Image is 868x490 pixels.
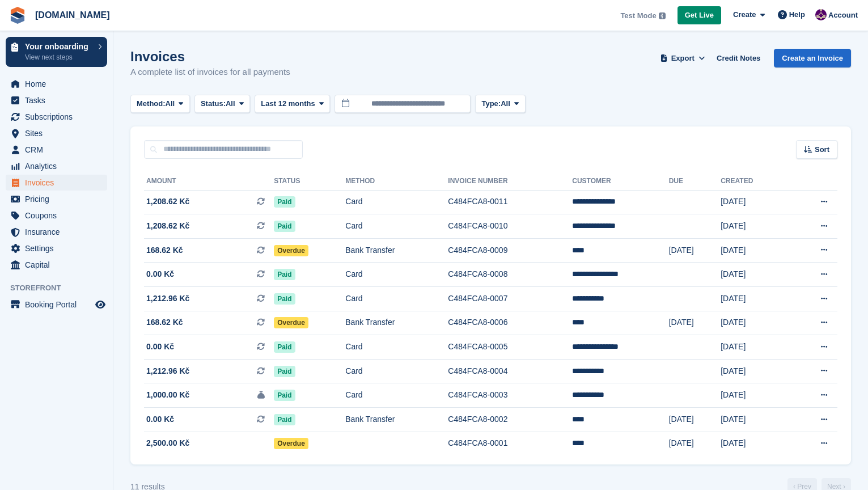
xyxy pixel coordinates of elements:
td: [DATE] [669,432,721,455]
th: Amount [144,172,274,191]
td: Card [345,287,448,311]
span: 1,212.96 Kč [146,293,189,305]
span: Analytics [25,158,93,174]
td: Card [345,190,448,214]
span: Coupons [25,208,93,223]
span: Settings [25,240,93,256]
th: Created [721,172,788,191]
span: Booking Portal [25,297,93,312]
span: Tasks [25,92,93,108]
td: C484FCA8-0006 [448,311,572,335]
span: All [166,98,175,109]
a: menu [6,208,107,223]
th: Status [274,172,345,191]
span: Insurance [25,224,93,240]
img: Anna Žambůrková [815,9,827,20]
p: View next steps [25,52,92,62]
th: Method [345,172,448,191]
span: CRM [25,142,93,158]
td: C484FCA8-0007 [448,287,572,311]
span: Storefront [10,282,113,294]
span: Status: [201,98,226,109]
a: Your onboarding View next steps [6,37,107,67]
img: stora-icon-8386f47178a22dfd0bd8f6a31ec36ba5ce8667c1dd55bd0f319d3a0aa187defe.svg [9,7,26,24]
td: [DATE] [721,311,788,335]
span: 168.62 Kč [146,316,183,328]
td: C484FCA8-0008 [448,263,572,287]
span: Paid [274,414,295,425]
a: menu [6,224,107,240]
td: Card [345,335,448,360]
td: [DATE] [669,311,721,335]
span: Pricing [25,191,93,207]
th: Customer [572,172,668,191]
button: Type: All [475,95,525,113]
td: C484FCA8-0001 [448,432,572,455]
span: Type: [481,98,501,109]
th: Invoice Number [448,172,572,191]
td: [DATE] [721,335,788,360]
a: menu [6,109,107,125]
button: Method: All [130,95,190,113]
span: Overdue [274,438,308,449]
td: Card [345,383,448,408]
td: C484FCA8-0005 [448,335,572,360]
a: menu [6,125,107,141]
td: [DATE] [721,214,788,239]
a: menu [6,297,107,312]
span: Overdue [274,245,308,256]
td: C484FCA8-0010 [448,214,572,239]
td: Bank Transfer [345,408,448,432]
img: icon-info-grey-7440780725fd019a000dd9b08b2336e03edf1995a4989e88bcd33f0948082b44.svg [659,12,666,19]
td: C484FCA8-0011 [448,190,572,214]
span: Sites [25,125,93,141]
th: Due [669,172,721,191]
td: Bank Transfer [345,311,448,335]
span: Test Mode [620,10,656,22]
a: menu [6,175,107,191]
span: 1,212.96 Kč [146,365,189,377]
span: 168.62 Kč [146,244,183,256]
span: Paid [274,293,295,305]
button: Status: All [194,95,250,113]
p: A complete list of invoices for all payments [130,66,290,79]
td: [DATE] [721,408,788,432]
td: [DATE] [669,238,721,263]
span: Last 12 months [261,98,315,109]
td: Bank Transfer [345,238,448,263]
button: Last 12 months [255,95,330,113]
p: Your onboarding [25,43,92,50]
td: [DATE] [669,408,721,432]
span: Get Live [685,10,714,21]
span: Paid [274,341,295,353]
button: Export [658,49,708,67]
span: Capital [25,257,93,273]
a: menu [6,92,107,108]
td: [DATE] [721,359,788,383]
td: [DATE] [721,238,788,263]
a: menu [6,142,107,158]
a: menu [6,76,107,92]
span: 2,500.00 Kč [146,437,189,449]
span: 0.00 Kč [146,341,174,353]
span: 0.00 Kč [146,413,174,425]
a: menu [6,158,107,174]
td: [DATE] [721,287,788,311]
span: Paid [274,390,295,401]
span: Create [733,9,756,20]
td: [DATE] [721,383,788,408]
span: Invoices [25,175,93,191]
span: Paid [274,269,295,280]
span: 1,208.62 Kč [146,220,189,232]
span: Paid [274,366,295,377]
span: Subscriptions [25,109,93,125]
span: Paid [274,221,295,232]
td: C484FCA8-0004 [448,359,572,383]
a: menu [6,257,107,273]
a: menu [6,191,107,207]
h1: Invoices [130,49,290,64]
span: 1,208.62 Kč [146,196,189,208]
td: Card [345,359,448,383]
span: Home [25,76,93,92]
span: Account [828,10,858,21]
